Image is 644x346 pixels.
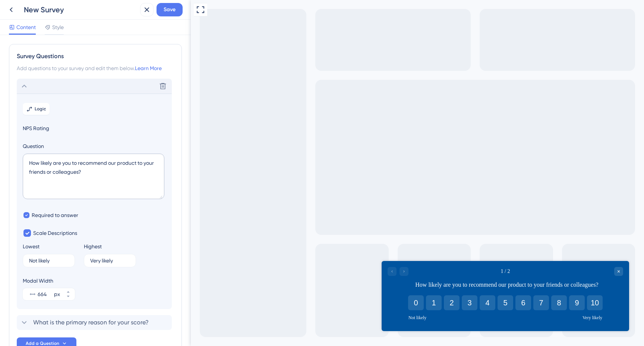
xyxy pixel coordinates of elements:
input: Type the value [29,258,69,263]
span: Logic [35,106,46,112]
div: Highest [84,242,102,251]
span: Style [52,23,64,32]
a: Learn More [135,65,162,71]
button: px [61,288,75,294]
input: Type the value [90,258,130,263]
div: Lowest [23,242,40,251]
span: Required to answer [32,211,78,220]
span: Save [164,5,176,14]
label: Question [23,142,166,151]
textarea: How likely are you to recommend our product to your friends or colleagues? [23,154,164,199]
span: What is the primary reason for your score? [33,318,149,327]
button: Save [157,3,183,16]
input: px [38,290,53,299]
span: NPS Rating [23,124,166,133]
iframe: UserGuiding Survey [191,261,438,331]
button: px [61,294,75,300]
span: Content [16,23,36,32]
div: px [54,290,60,299]
div: Survey Questions [17,52,174,61]
div: Modal Width [23,276,75,285]
div: New Survey [24,4,137,15]
button: Logic [23,103,50,115]
div: Add questions to your survey and edit them below. [17,64,174,73]
span: Scale Descriptions [33,229,77,238]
